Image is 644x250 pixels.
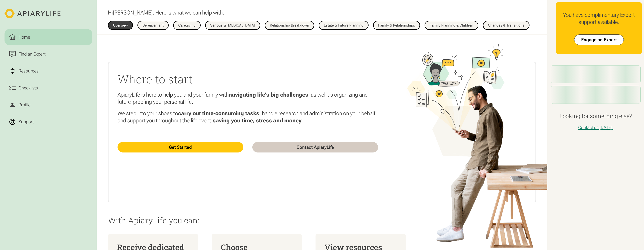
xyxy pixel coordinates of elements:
[213,117,301,124] strong: saving you time, stress and money
[210,24,255,27] div: Serious & [MEDICAL_DATA]
[270,24,309,27] div: Relationship Breakdown
[17,68,40,74] div: Resources
[324,24,363,27] div: Estate & Future Planning
[17,51,47,57] div: Find an Expert
[319,21,369,30] a: Estate & Future Planning
[252,142,378,152] a: Contact ApiaryLife
[430,24,473,27] div: Family Planning & Children
[5,63,92,79] a: Resources
[425,21,478,30] a: Family Planning & Children
[5,97,92,113] a: Profile
[118,142,243,152] a: Get Started
[137,21,169,30] a: Bereavement
[561,11,637,25] div: You have complimentary Expert support available.
[118,110,378,124] p: We step into your shoes to , handle research and administration on your behalf and support you th...
[205,21,260,30] a: Serious & [MEDICAL_DATA]
[108,21,133,30] a: Overview
[113,9,153,16] span: [PERSON_NAME]
[178,110,259,117] strong: carry out time-consuming tasks
[373,21,420,30] a: Family & Relationships
[5,46,92,62] a: Find an Expert
[118,71,378,87] h2: Where to start
[5,80,92,96] a: Checklists
[17,118,35,125] div: Support
[5,114,92,130] a: Support
[118,91,378,105] p: ApiaryLife is here to help you and your family with , as well as organizing and future-proofing y...
[229,91,308,98] strong: navigating life’s big challenges
[578,125,613,130] a: Contact us [DATE].
[173,21,201,30] a: Caregiving
[108,9,224,16] p: Hi . Here is what we can help with:
[265,21,314,30] a: Relationship Breakdown
[17,101,32,108] div: Profile
[378,24,415,27] div: Family & Relationships
[108,216,536,225] p: With ApiaryLife you can:
[178,24,196,27] div: Caregiving
[574,34,624,45] a: Engage an Expert
[17,34,31,40] div: Home
[143,24,164,27] div: Bereavement
[483,21,529,30] a: Changes & Transitions
[550,112,642,120] h4: Looking for something else?
[5,29,92,45] a: Home
[488,24,524,27] div: Changes & Transitions
[17,85,39,91] div: Checklists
